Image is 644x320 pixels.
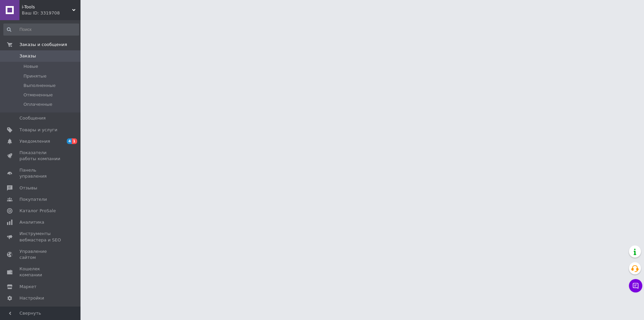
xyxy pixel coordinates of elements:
span: Товары и услуги [19,127,57,133]
span: Настройки [19,295,44,301]
span: Управление сайтом [19,248,62,261]
span: Каталог ProSale [19,208,56,214]
span: Выполненные [23,83,56,89]
span: 4 [67,138,72,144]
input: Поиск [3,24,79,36]
span: Отзывы [19,185,37,191]
span: Оплаченные [23,101,52,107]
button: Чат с покупателем [629,279,642,292]
span: Уведомления [19,138,50,144]
span: Кошелек компании [19,266,62,278]
span: Панель управления [19,167,62,179]
span: Аналитика [19,219,44,225]
span: Отмененные [23,92,53,98]
div: Ваш ID: 3319708 [22,10,80,16]
span: Новые [23,63,38,70]
span: Принятые [23,73,47,79]
span: Показатели работы компании [19,150,62,162]
span: Сообщения [19,115,46,121]
span: Заказы [19,53,36,59]
span: Маркет [19,284,37,290]
span: Инструменты вебмастера и SEO [19,231,62,243]
span: Заказы и сообщения [19,42,67,48]
span: 1 [72,138,77,144]
span: Покупатели [19,196,47,202]
span: i-Tools [22,4,72,10]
